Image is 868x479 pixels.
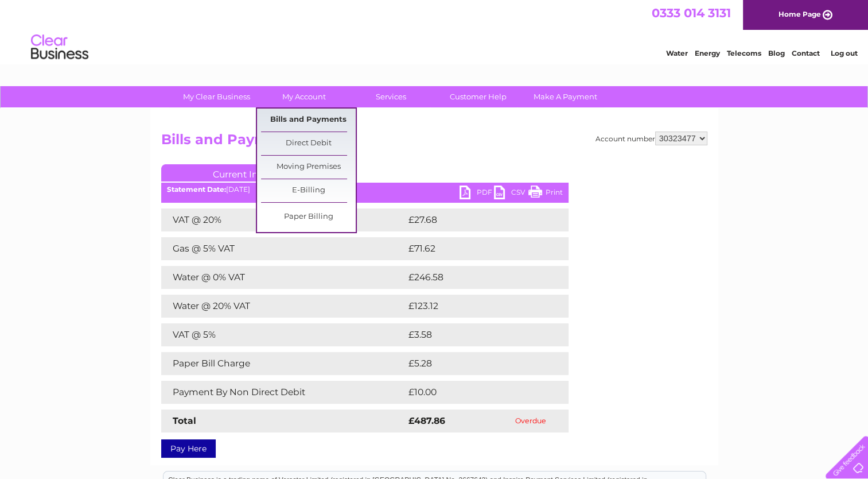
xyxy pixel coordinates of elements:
[727,49,761,57] a: Telecoms
[261,109,356,132] a: Bills and Payments
[460,186,494,202] a: PDF
[408,415,445,426] strong: £487.86
[164,6,706,56] div: Clear Business is a trading name of Verastar Limited (registered in [GEOGRAPHIC_DATA] No. 3667643...
[518,86,613,107] a: Make A Payment
[161,295,406,318] td: Water @ 20% VAT
[161,352,406,375] td: Paper Bill Charge
[261,179,356,202] a: E-Billing
[161,439,216,458] a: Pay Here
[30,30,89,65] img: logo.png
[161,237,406,260] td: Gas @ 5% VAT
[406,208,545,231] td: £27.68
[406,295,546,318] td: £123.12
[167,185,226,194] b: Statement Date:
[695,49,720,57] a: Energy
[173,415,196,426] strong: Total
[768,49,785,57] a: Blog
[161,132,707,153] h2: Bills and Payments
[406,266,548,289] td: £246.58
[406,237,544,260] td: £71.62
[261,132,356,155] a: Direct Debit
[666,49,688,57] a: Water
[169,86,264,107] a: My Clear Business
[161,164,333,181] a: Current Invoice
[344,86,438,107] a: Services
[406,381,545,404] td: £10.00
[652,6,731,20] a: 0333 014 3131
[161,381,406,404] td: Payment By Non Direct Debit
[256,86,351,107] a: My Account
[494,186,528,202] a: CSV
[161,266,406,289] td: Water @ 0% VAT
[261,156,356,179] a: Moving Premises
[161,323,406,346] td: VAT @ 5%
[595,132,707,145] div: Account number
[830,49,857,57] a: Log out
[493,410,569,432] td: Overdue
[261,206,356,229] a: Paper Billing
[406,352,542,375] td: £5.28
[528,186,563,202] a: Print
[792,49,820,57] a: Contact
[161,208,406,231] td: VAT @ 20%
[161,186,569,194] div: [DATE]
[406,323,542,346] td: £3.58
[431,86,526,107] a: Customer Help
